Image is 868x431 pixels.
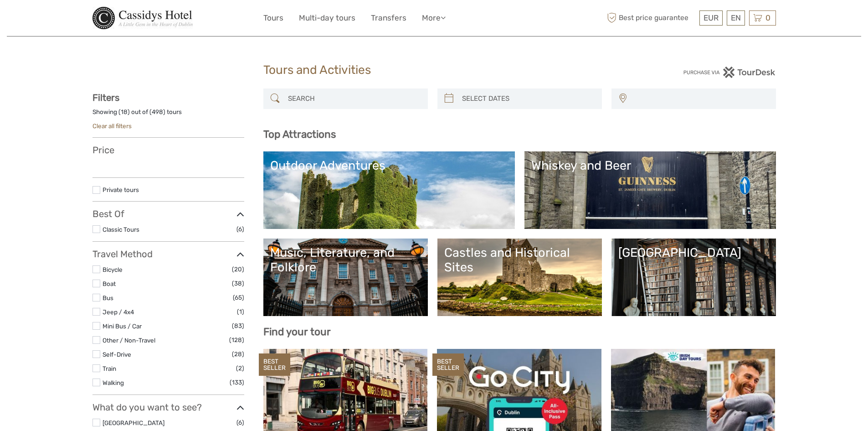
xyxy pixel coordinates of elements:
div: Whiskey and Beer [531,158,769,173]
div: Outdoor Adventures [270,158,508,173]
a: Clear all filters [92,122,132,130]
a: Classic Tours [103,226,139,233]
a: [GEOGRAPHIC_DATA] [103,419,164,426]
span: EUR [704,13,719,22]
a: Transfers [371,11,406,25]
span: (38) [232,278,244,289]
a: [GEOGRAPHIC_DATA] [618,245,769,309]
span: (128) [229,335,244,345]
b: Find your tour [263,326,331,338]
span: (1) [237,306,244,317]
span: (2) [236,363,244,374]
span: 0 [764,13,772,22]
a: Multi-day tours [299,11,355,25]
span: (65) [233,292,244,303]
a: Jeep / 4x4 [103,308,134,316]
div: Music, Literature, and Folklore [270,245,421,275]
span: (6) [236,417,244,428]
a: Bicycle [103,266,123,273]
div: Showing ( ) out of ( ) tours [92,108,244,122]
a: Music, Literature, and Folklore [270,245,421,309]
a: More [422,11,446,25]
span: (133) [230,377,244,388]
strong: Filters [92,92,119,103]
div: EN [727,10,745,26]
input: SELECT DATES [458,91,597,107]
b: Top Attractions [263,128,336,140]
div: Castles and Historical Sites [444,245,595,275]
a: Castles and Historical Sites [444,245,595,309]
input: SEARCH [284,91,423,107]
span: (28) [232,349,244,359]
div: BEST SELLER [432,353,464,376]
div: [GEOGRAPHIC_DATA] [618,245,769,260]
label: 18 [121,108,128,116]
span: (20) [232,264,244,275]
a: Walking [103,379,124,386]
a: Other / Non-Travel [103,337,155,344]
a: Boat [103,280,116,287]
a: Mini Bus / Car [103,322,142,330]
a: Private tours [103,186,139,193]
a: Bus [103,294,113,301]
h3: What do you want to see? [92,402,244,413]
h3: Travel Method [92,249,244,260]
img: 377-0552fc04-05ca-4cc7-9c8e-c31e135f8cb0_logo_small.jpg [92,7,193,29]
div: BEST SELLER [259,353,290,376]
label: 498 [152,108,163,116]
a: Self-Drive [103,351,131,358]
span: Best price guarantee [605,10,697,26]
h3: Price [92,145,244,156]
a: Train [103,365,116,372]
img: PurchaseViaTourDesk.png [683,67,776,78]
a: Whiskey and Beer [531,158,769,222]
span: (83) [232,321,244,331]
a: Outdoor Adventures [270,158,508,222]
h1: Tours and Activities [263,63,605,78]
span: (6) [236,224,244,234]
h3: Best Of [92,208,244,219]
a: Tours [263,11,283,25]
